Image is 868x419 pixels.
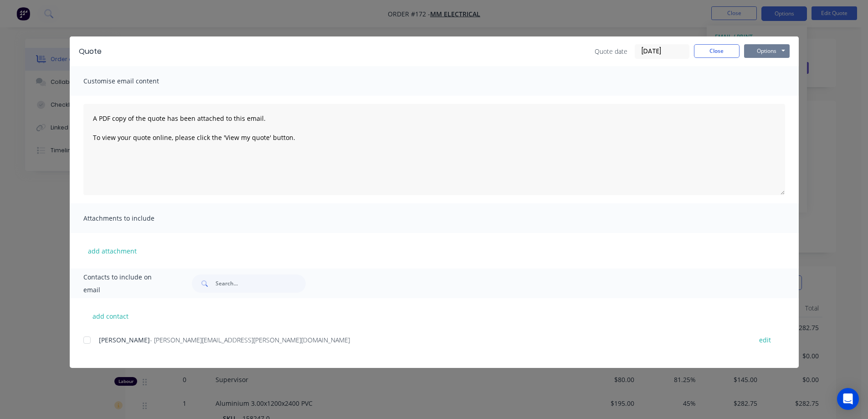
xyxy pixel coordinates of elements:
[83,309,138,323] button: add contact
[754,334,776,346] button: edit
[83,104,785,195] textarea: A PDF copy of the quote has been attached to this email. To view your quote online, please click ...
[83,212,184,225] span: Attachments to include
[595,47,627,56] span: Quote date
[150,336,350,344] span: - [PERSON_NAME][EMAIL_ADDRESS][PERSON_NAME][DOMAIN_NAME]
[99,336,150,344] span: [PERSON_NAME]
[83,244,141,258] button: add attachment
[83,271,169,296] span: Contacts to include on email
[744,44,790,58] button: Options
[83,75,184,88] span: Customise email content
[837,388,859,410] div: Open Intercom Messenger
[694,44,740,58] button: Close
[79,46,102,57] div: Quote
[216,274,306,293] input: Search...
